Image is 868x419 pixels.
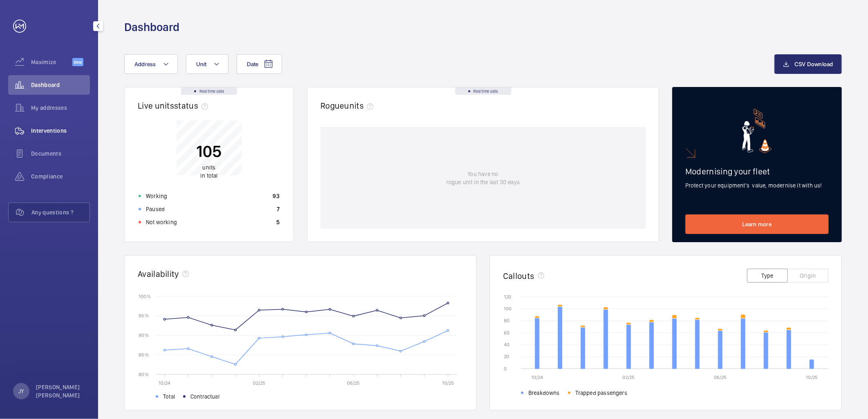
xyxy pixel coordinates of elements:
[31,172,90,181] span: Compliance
[186,54,228,74] button: Unit
[685,214,829,234] a: Learn more
[197,141,222,162] p: 105
[504,294,511,300] text: 120
[528,389,560,397] span: Breakdowns
[146,205,165,213] p: Paused
[181,87,237,95] div: Real time data
[714,374,727,380] text: 06/25
[320,100,377,111] h2: Rogue
[446,170,520,186] p: You have no rogue unit in the last 30 days
[138,100,211,111] h2: Live units
[504,330,510,336] text: 60
[72,58,83,66] span: Beta
[138,269,179,279] h2: Availability
[531,374,543,380] text: 10/24
[197,164,222,180] p: in total
[237,54,282,74] button: Date
[203,165,216,171] span: units
[455,87,511,95] div: Real time data
[163,392,175,401] span: Total
[124,54,178,74] button: Address
[139,313,149,319] text: 95 %
[623,374,635,380] text: 02/25
[806,374,818,380] text: 10/25
[504,318,510,324] text: 80
[503,271,535,281] h2: Callouts
[504,354,509,360] text: 20
[139,352,149,358] text: 85 %
[742,109,772,153] img: marketing-card.svg
[253,380,265,386] text: 02/25
[685,166,829,176] h2: Modernising your fleet
[36,383,85,399] p: [PERSON_NAME] [PERSON_NAME]
[31,81,90,89] span: Dashboard
[794,61,833,67] span: CSV Download
[139,332,149,338] text: 90 %
[747,269,788,283] button: Type
[146,192,167,200] p: Working
[18,387,24,395] p: JY
[146,218,177,226] p: Not working
[139,293,151,299] text: 100 %
[345,100,377,111] span: units
[575,389,627,397] span: Trapped passengers
[196,61,207,67] span: Unit
[134,61,156,67] span: Address
[276,218,280,226] p: 5
[787,269,828,283] button: Origin
[504,306,512,312] text: 100
[31,149,90,158] span: Documents
[31,104,90,112] span: My addresses
[504,366,507,372] text: 0
[31,127,90,135] span: Interventions
[273,192,280,200] p: 93
[277,205,280,213] p: 7
[159,380,170,386] text: 10/24
[774,54,842,74] button: CSV Download
[31,208,89,216] span: Any questions ?
[31,58,72,66] span: Maximize
[442,380,454,386] text: 10/25
[347,380,360,386] text: 06/25
[174,100,211,111] span: status
[685,181,829,189] p: Protect your equipment's value, modernise it with us!
[190,392,219,401] span: Contractual
[504,342,510,348] text: 40
[139,371,149,377] text: 80 %
[247,61,259,67] span: Date
[124,20,179,35] h1: Dashboard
